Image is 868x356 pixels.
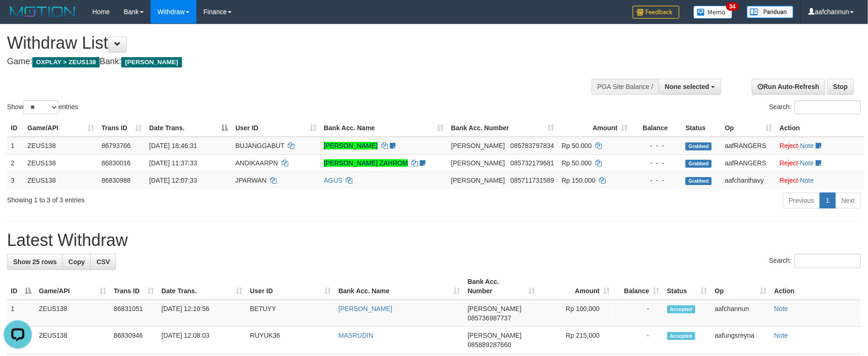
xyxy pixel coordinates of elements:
span: Copy 085732179681 to clipboard [511,159,554,167]
img: MOTION_logo.png [7,5,78,19]
td: aafungsreyna [711,327,771,354]
select: Showentries [23,100,58,114]
td: - [614,300,664,327]
input: Search: [795,254,861,268]
td: · [776,154,864,171]
th: Amount: activate to sort column ascending [558,119,631,137]
span: Copy 085736987737 to clipboard [467,314,511,322]
td: ZEUS138 [24,154,98,171]
th: Bank Acc. Name: activate to sort column ascending [320,119,447,137]
td: ZEUS138 [35,300,110,327]
th: Op: activate to sort column ascending [711,273,771,300]
span: Rp 150.000 [562,177,595,184]
a: 1 [820,193,836,208]
td: Rp 100,000 [539,300,614,327]
span: Accepted [667,332,695,340]
h4: Game: Bank: [7,57,569,67]
span: Show 25 rows [13,258,57,266]
label: Search: [769,100,861,114]
span: CSV [96,258,110,266]
a: Stop [827,79,854,95]
th: Date Trans.: activate to sort column ascending [158,273,246,300]
th: Bank Acc. Number: activate to sort column ascending [447,119,558,137]
span: Grabbed [686,142,712,150]
td: BETUYY [246,300,335,327]
span: ANDIKAARPN [235,159,278,167]
td: 2 [7,154,24,171]
span: [DATE] 11:37:33 [149,159,197,167]
th: User ID: activate to sort column ascending [246,273,335,300]
div: - - - [635,141,678,150]
span: 86830988 [102,177,131,184]
span: [PERSON_NAME] [467,305,521,312]
span: Rp 50.000 [562,159,592,167]
a: Previous [783,193,820,208]
span: BUJANGGABUT [235,142,284,149]
span: 86830016 [102,159,131,167]
th: Action [771,273,861,300]
a: [PERSON_NAME] [324,142,378,149]
td: aafchannun [711,300,771,327]
td: 3 [7,171,24,189]
h1: Withdraw List [7,34,569,52]
span: [DATE] 18:46:31 [149,142,197,149]
span: [PERSON_NAME] [467,332,521,339]
th: Trans ID: activate to sort column ascending [110,273,158,300]
span: [PERSON_NAME] [451,159,505,167]
th: ID: activate to sort column descending [7,273,35,300]
td: aafchanthavy [721,171,776,189]
span: [PERSON_NAME] [121,57,182,67]
td: ZEUS138 [35,327,110,354]
a: Note [774,332,788,339]
span: None selected [665,83,709,90]
a: Copy [62,254,91,270]
td: 1 [7,300,35,327]
a: Note [800,159,814,167]
img: Feedback.jpg [633,6,679,19]
td: · [776,171,864,189]
a: Show 25 rows [7,254,63,270]
th: Op: activate to sort column ascending [721,119,776,137]
a: [PERSON_NAME] [338,305,392,312]
td: ZEUS138 [24,137,98,155]
span: Copy [68,258,85,266]
span: OXPLAY > ZEUS138 [32,57,100,67]
td: · [776,137,864,155]
img: panduan.png [747,6,794,18]
a: Next [835,193,861,208]
td: Rp 215,000 [539,327,614,354]
th: Date Trans.: activate to sort column descending [146,119,232,137]
td: aafRANGERS [721,137,776,155]
span: Copy 085783797834 to clipboard [511,142,554,149]
div: - - - [635,158,678,168]
td: RUYUK36 [246,327,335,354]
th: User ID: activate to sort column ascending [232,119,320,137]
span: 34 [726,2,739,11]
td: [DATE] 12:08:03 [158,327,246,354]
td: 1 [7,137,24,155]
span: [PERSON_NAME] [451,177,505,184]
span: [PERSON_NAME] [451,142,505,149]
td: 86830946 [110,327,158,354]
a: Reject [780,177,798,184]
th: Bank Acc. Name: activate to sort column ascending [335,273,464,300]
a: Reject [780,159,798,167]
span: Grabbed [686,160,712,168]
a: Note [800,177,814,184]
img: Button%20Memo.svg [693,6,733,19]
span: Grabbed [686,177,712,185]
th: Action [776,119,864,137]
a: Reject [780,142,798,149]
th: Balance [632,119,682,137]
span: Copy 085711731589 to clipboard [511,177,554,184]
span: [DATE] 12:07:33 [149,177,197,184]
td: - [614,327,664,354]
th: Bank Acc. Number: activate to sort column ascending [464,273,539,300]
th: Game/API: activate to sort column ascending [24,119,98,137]
label: Show entries [7,100,78,114]
a: Note [800,142,814,149]
div: - - - [635,176,678,185]
th: Balance: activate to sort column ascending [614,273,664,300]
button: Open LiveChat chat widget [4,4,32,32]
span: Rp 50.000 [562,142,592,149]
